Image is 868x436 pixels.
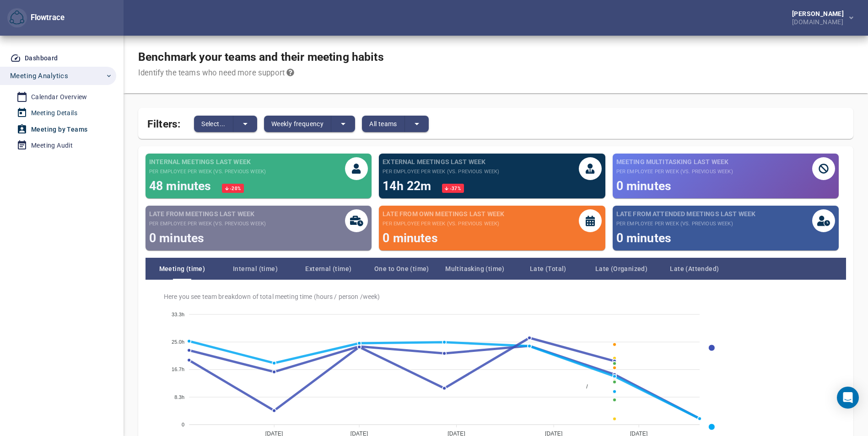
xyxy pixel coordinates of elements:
[31,107,77,119] div: Meeting Details
[292,263,365,274] span: External (time)
[616,220,756,228] small: per employee per week (vs. previous week)
[658,263,731,274] span: Late (Attended)
[182,422,184,427] tspan: 0
[383,220,504,228] small: per employee per week (vs. previous week)
[149,179,215,193] span: 48 minutes
[383,157,499,166] span: External meetings last week
[149,168,266,175] small: per employee per week (vs. previous week)
[201,118,226,129] span: Select...
[616,157,733,166] span: Meeting Multitasking last week
[449,186,461,191] span: -37 %
[31,140,73,151] div: Meeting Audit
[149,157,266,166] span: Internal meetings last week
[579,383,588,390] span: /
[383,168,499,175] small: per employee per week (vs. previous week)
[149,209,266,218] span: Late from meetings last week
[174,394,184,400] tspan: 8.3h
[512,263,585,274] span: Late (Total)
[792,11,847,17] div: [PERSON_NAME]
[172,312,184,317] tspan: 33.3h
[25,53,58,64] div: Dashboard
[138,50,384,64] h1: Benchmark your teams and their meeting habits
[585,263,658,274] span: Late (Organized)
[10,70,68,82] span: Meeting Analytics
[264,116,331,132] button: Weekly frequency
[194,116,233,132] button: Select...
[7,8,27,28] button: Flowtrace
[369,118,397,129] span: All teams
[616,179,671,193] span: 0 minutes
[264,116,355,132] div: split button
[271,118,323,129] span: Weekly frequency
[438,263,512,274] span: Multitasking (time)
[383,179,434,193] span: 14h 22m
[383,231,437,245] span: 0 minutes
[172,367,184,372] tspan: 16.7h
[229,186,241,191] span: -20 %
[147,112,180,132] span: Filters:
[149,220,266,228] small: per employee per week (vs. previous week)
[10,11,24,25] img: Flowtrace
[365,263,438,274] span: One to One (time)
[219,263,292,274] span: Internal (time)
[31,91,87,103] div: Calendar Overview
[616,168,733,175] small: per employee per week (vs. previous week)
[362,116,429,132] div: split button
[616,209,756,218] span: Late from attended meetings last week
[194,116,257,132] div: split button
[362,116,405,132] button: All teams
[792,17,847,25] div: [DOMAIN_NAME]
[27,12,65,23] div: Flowtrace
[837,387,859,409] div: Open Intercom Messenger
[383,209,504,218] span: Late from own meetings last week
[31,124,87,135] div: Meeting by Teams
[146,258,846,280] div: Team breakdown
[164,292,835,301] span: Here you see team breakdown of total meeting time (hours / person / week )
[777,8,861,28] button: [PERSON_NAME][DOMAIN_NAME]
[172,339,184,345] tspan: 25.0h
[616,231,671,245] span: 0 minutes
[149,231,204,245] span: 0 minutes
[138,68,384,79] div: Identify the teams who need more support
[146,263,219,274] span: Meeting (time)
[7,8,65,28] div: Flowtrace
